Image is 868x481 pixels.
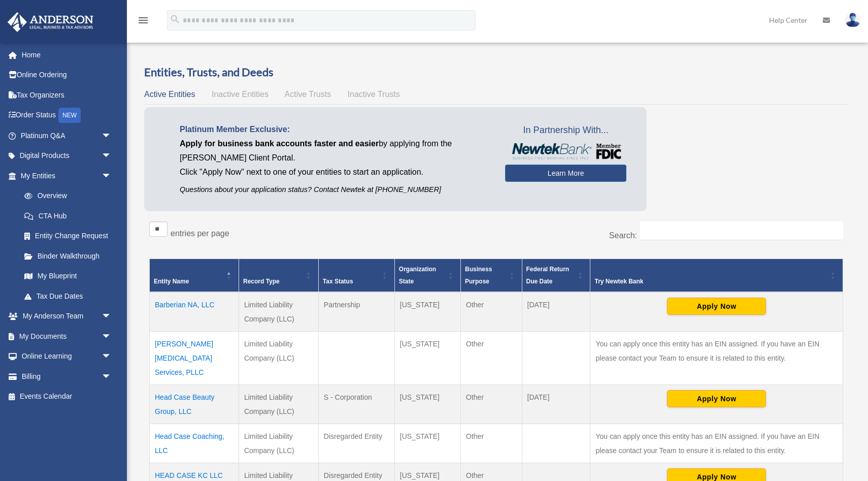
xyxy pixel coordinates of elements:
[102,125,122,146] span: arrow_drop_down
[7,346,127,367] a: Online Learningarrow_drop_down
[7,306,127,327] a: My Anderson Teamarrow_drop_down
[14,286,122,306] a: Tax Due Dates
[239,332,318,385] td: Limited Liability Company (LLC)
[239,385,318,424] td: Limited Liability Company (LLC)
[7,326,127,346] a: My Documentsarrow_drop_down
[318,424,394,463] td: Disregarded Entity
[465,266,492,285] span: Business Purpose
[394,292,460,332] td: [US_STATE]
[7,45,127,65] a: Home
[180,183,490,196] p: Questions about your application status? Contact Newtek at [PHONE_NUMBER]
[7,125,127,146] a: Platinum Q&Aarrow_drop_down
[505,165,626,182] a: Learn More
[102,326,122,347] span: arrow_drop_down
[150,292,239,332] td: Barberian NA, LLC
[212,90,269,99] span: Inactive Entities
[394,424,460,463] td: [US_STATE]
[394,332,460,385] td: [US_STATE]
[180,122,490,137] p: Platinum Member Exclusive:
[180,165,490,179] p: Click "Apply Now" next to one of your entities to start an application.
[243,278,280,285] span: Record Type
[522,292,590,332] td: [DATE]
[102,146,122,167] span: arrow_drop_down
[14,186,117,206] a: Overview
[170,14,181,25] i: search
[102,346,122,367] span: arrow_drop_down
[845,13,860,27] img: User Pic
[461,424,522,463] td: Other
[150,424,239,463] td: Head Case Coaching, LLC
[510,143,621,159] img: NewtekBankLogoSM.png
[137,14,149,26] i: menu
[58,108,81,123] div: NEW
[318,292,394,332] td: Partnership
[461,292,522,332] td: Other
[150,332,239,385] td: [PERSON_NAME] [MEDICAL_DATA] Services, PLLC
[239,259,318,293] th: Record Type: Activate to sort
[137,18,149,26] a: menu
[7,85,127,105] a: Tax Organizers
[594,275,827,287] div: Try Newtek Bank
[7,166,122,186] a: My Entitiesarrow_drop_down
[505,122,626,139] span: In Partnership With...
[7,146,127,166] a: Digital Productsarrow_drop_down
[144,65,848,80] h3: Entities, Trusts, and Deeds
[348,90,400,99] span: Inactive Trusts
[14,226,122,246] a: Entity Change Request
[318,259,394,293] th: Tax Status: Activate to sort
[7,366,127,387] a: Billingarrow_drop_down
[667,390,766,407] button: Apply Now
[7,387,127,407] a: Events Calendar
[14,266,122,286] a: My Blueprint
[14,206,122,226] a: CTA Hub
[522,385,590,424] td: [DATE]
[526,266,570,285] span: Federal Return Due Date
[180,137,490,165] p: by applying from the [PERSON_NAME] Client Portal.
[14,246,122,266] a: Binder Walkthrough
[7,105,127,126] a: Order StatusNEW
[609,231,637,240] label: Search:
[7,65,127,85] a: Online Ordering
[239,292,318,332] td: Limited Liability Company (LLC)
[154,278,189,285] span: Entity Name
[461,259,522,293] th: Business Purpose: Activate to sort
[318,385,394,424] td: S - Corporation
[461,385,522,424] td: Other
[590,424,843,463] td: You can apply once this entity has an EIN assigned. If you have an EIN please contact your Team t...
[150,385,239,424] td: Head Case Beauty Group, LLC
[667,298,766,315] button: Apply Now
[394,385,460,424] td: [US_STATE]
[394,259,460,293] th: Organization State: Activate to sort
[102,166,122,186] span: arrow_drop_down
[399,266,436,285] span: Organization State
[461,332,522,385] td: Other
[150,259,239,293] th: Entity Name: Activate to invert sorting
[590,259,843,293] th: Try Newtek Bank : Activate to sort
[5,12,96,32] img: Anderson Advisors Platinum Portal
[144,90,195,99] span: Active Entities
[285,90,331,99] span: Active Trusts
[102,306,122,327] span: arrow_drop_down
[323,278,353,285] span: Tax Status
[590,332,843,385] td: You can apply once this entity has an EIN assigned. If you have an EIN please contact your Team t...
[239,424,318,463] td: Limited Liability Company (LLC)
[171,229,229,238] label: entries per page
[180,139,379,148] span: Apply for business bank accounts faster and easier
[522,259,590,293] th: Federal Return Due Date: Activate to sort
[102,366,122,387] span: arrow_drop_down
